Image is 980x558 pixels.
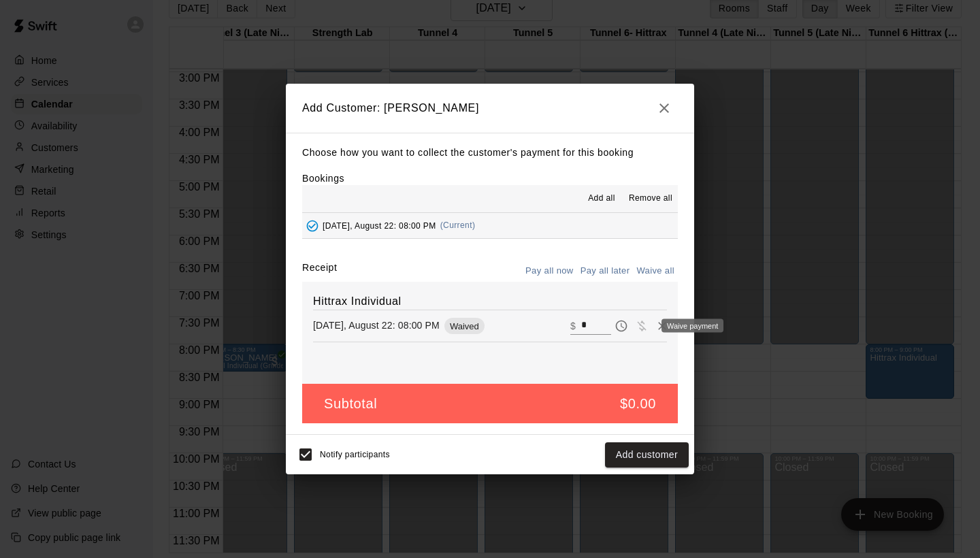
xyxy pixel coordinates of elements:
button: Added - Collect Payment [302,216,323,236]
h6: Hittrax Individual [313,293,667,310]
span: Pay later [611,319,632,331]
span: Waived [444,321,485,331]
button: Added - Collect Payment[DATE], August 22: 08:00 PM(Current) [302,213,678,238]
div: Waive payment [661,319,723,333]
p: Choose how you want to collect the customer's payment for this booking [302,144,678,161]
button: Waive all [633,261,678,282]
p: [DATE], August 22: 08:00 PM [313,318,440,332]
button: Add all [580,188,623,210]
label: Bookings [302,173,344,184]
button: Pay all now [522,261,577,282]
span: Remove all [629,192,672,206]
button: Remove all [623,188,678,210]
button: Pay all later [577,261,634,282]
span: Notify participants [320,450,390,460]
button: Remove [652,316,672,336]
span: (Current) [440,220,476,230]
span: Waive payment [632,319,652,331]
span: Add all [588,192,615,206]
button: Add customer [605,442,689,467]
h5: Subtotal [324,395,377,413]
label: Receipt [302,261,337,282]
h2: Add Customer: [PERSON_NAME] [286,84,694,133]
span: [DATE], August 22: 08:00 PM [323,220,436,230]
p: $ [570,319,576,333]
h5: $0.00 [620,395,656,413]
